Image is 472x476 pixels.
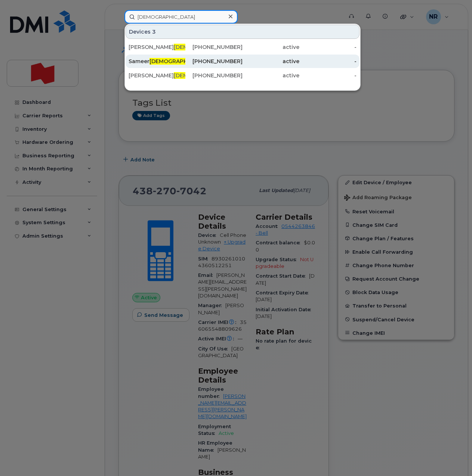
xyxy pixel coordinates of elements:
[152,28,156,35] span: 3
[129,43,185,51] div: [PERSON_NAME]
[185,58,242,65] div: [PHONE_NUMBER]
[243,58,299,65] div: active
[299,72,356,79] div: -
[149,58,213,65] span: [DEMOGRAPHIC_DATA]
[243,72,299,79] div: active
[126,69,360,82] a: [PERSON_NAME][DEMOGRAPHIC_DATA][PHONE_NUMBER]active-
[129,58,185,65] div: Sameer
[126,25,360,39] div: Devices
[243,43,299,51] div: active
[126,40,360,54] a: [PERSON_NAME][DEMOGRAPHIC_DATA][PHONE_NUMBER]active-
[174,44,237,50] span: [DEMOGRAPHIC_DATA]
[299,58,356,65] div: -
[185,72,242,79] div: [PHONE_NUMBER]
[299,43,356,51] div: -
[129,72,185,79] div: [PERSON_NAME]
[174,72,237,79] span: [DEMOGRAPHIC_DATA]
[185,43,242,51] div: [PHONE_NUMBER]
[126,55,360,68] a: Sameer[DEMOGRAPHIC_DATA][PHONE_NUMBER]active-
